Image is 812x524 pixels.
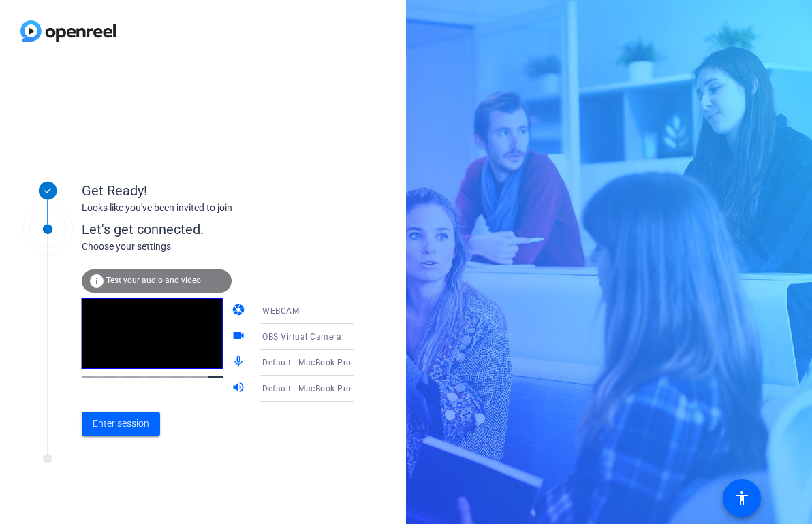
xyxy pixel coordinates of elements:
[93,416,149,431] span: Enter session
[262,306,299,316] span: WEBCAM
[262,382,426,393] span: Default - MacBook Pro Speakers (Built-in)
[232,355,248,371] mat-icon: mic_none
[232,380,248,397] mat-icon: volume_up
[106,276,201,285] span: Test your audio and video
[82,180,354,201] div: Get Ready!
[232,329,248,345] mat-icon: videocam
[82,201,354,215] div: Looks like you've been invited to join
[262,357,437,367] span: Default - MacBook Pro Microphone (Built-in)
[82,219,382,240] div: Let's get connected.
[82,412,160,436] button: Enter session
[82,240,382,254] div: Choose your settings
[734,490,750,506] mat-icon: accessibility
[232,303,248,319] mat-icon: camera
[262,332,341,342] span: OBS Virtual Camera
[89,273,105,289] mat-icon: info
